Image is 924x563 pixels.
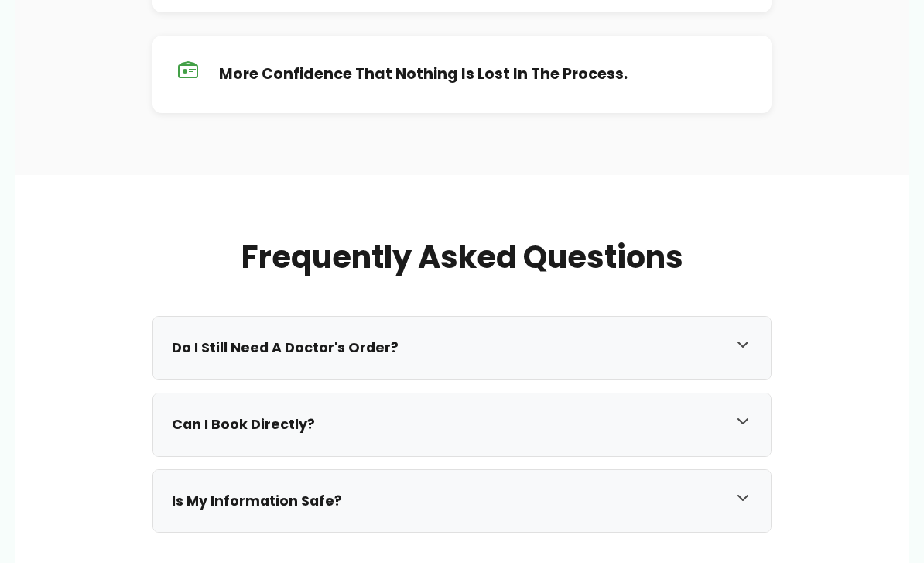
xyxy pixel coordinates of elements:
h3: Is my information safe? [172,493,721,510]
div: Can I book directly? [153,393,771,456]
h3: Do I still need a doctor's order? [172,339,721,357]
h2: Frequently Asked Questions [152,237,772,277]
h3: Can I book directly? [172,416,721,434]
div: Do I still need a doctor's order? [153,317,771,379]
h3: More confidence that nothing is lost in the process. [219,64,628,85]
div: Is my information safe? [153,470,771,533]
